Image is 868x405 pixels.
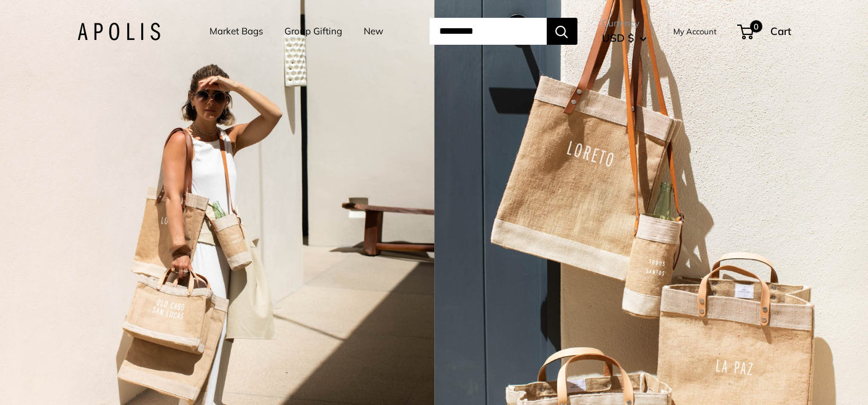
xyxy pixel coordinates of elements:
[284,23,342,40] a: Group Gifting
[364,23,383,40] a: New
[738,21,791,41] a: 0 Cart
[602,15,647,32] span: Currency
[209,23,263,40] a: Market Bags
[602,31,634,44] span: USD $
[749,20,762,33] span: 0
[602,28,647,48] button: USD $
[77,23,160,40] img: Apolis
[673,24,717,39] a: My Account
[547,18,577,45] button: Search
[429,18,547,45] input: Search...
[770,25,791,37] span: Cart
